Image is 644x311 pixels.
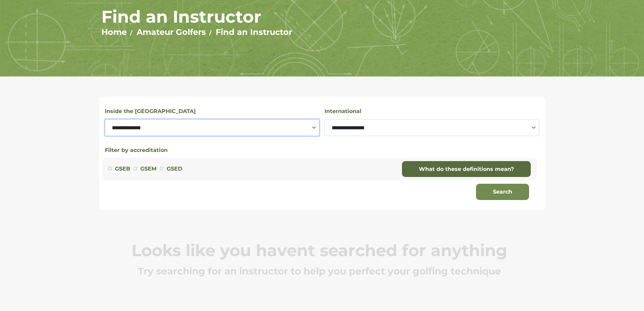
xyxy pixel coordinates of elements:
p: Looks like you havent searched for anything [102,241,537,260]
label: International [325,107,361,116]
select: Select a country [325,119,539,136]
label: GSEM [140,164,157,173]
p: Try searching for an instructor to help you perfect your golfing technique [102,265,537,277]
label: GSED [167,164,182,173]
label: GSEB [115,164,130,173]
button: Filter by accreditation [105,146,168,154]
select: Select a state [105,119,319,136]
a: Home [101,27,127,37]
button: Search [476,184,529,200]
label: Inside the [GEOGRAPHIC_DATA] [105,107,196,116]
a: Find an Instructor [216,27,292,37]
a: What do these definitions mean? [402,161,531,177]
a: Amateur Golfers [137,27,206,37]
h1: Find an Instructor [101,6,543,27]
